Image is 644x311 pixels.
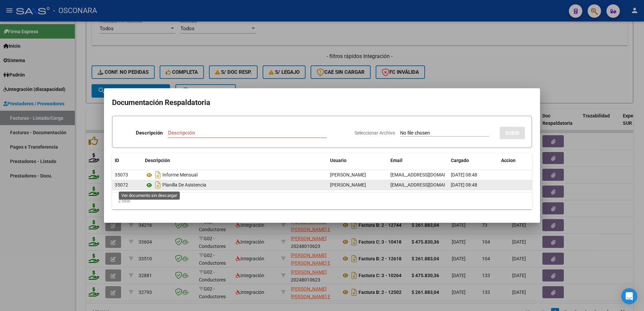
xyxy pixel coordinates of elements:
[142,153,327,168] datatable-header-cell: Descripción
[145,169,325,180] div: Informe Mensual
[390,182,465,188] span: [EMAIL_ADDRESS][DOMAIN_NAME]
[390,158,402,163] span: Email
[355,130,395,136] span: Seleccionar Archivo
[145,179,325,190] div: Planilla De Asistencia
[330,158,346,163] span: Usuario
[621,288,637,304] div: Open Intercom Messenger
[115,172,128,177] span: 35073
[451,182,477,188] span: [DATE] 08:48
[451,158,469,163] span: Cargado
[498,153,532,168] datatable-header-cell: Accion
[501,158,516,163] span: Accion
[115,182,128,188] span: 35072
[451,172,477,177] span: [DATE] 08:48
[327,153,388,168] datatable-header-cell: Usuario
[154,169,162,180] i: Descargar documento
[505,130,520,136] span: SUBIR
[448,153,498,168] datatable-header-cell: Cargado
[145,158,170,163] span: Descripción
[154,179,162,190] i: Descargar documento
[115,158,119,163] span: ID
[330,182,366,188] span: [PERSON_NAME]
[112,96,532,109] h2: Documentación Respaldatoria
[388,153,448,168] datatable-header-cell: Email
[500,127,525,139] button: SUBIR
[112,193,532,209] div: 2 total
[112,153,142,168] datatable-header-cell: ID
[390,172,465,177] span: [EMAIL_ADDRESS][DOMAIN_NAME]
[330,172,366,177] span: [PERSON_NAME]
[136,129,163,137] p: Descripción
